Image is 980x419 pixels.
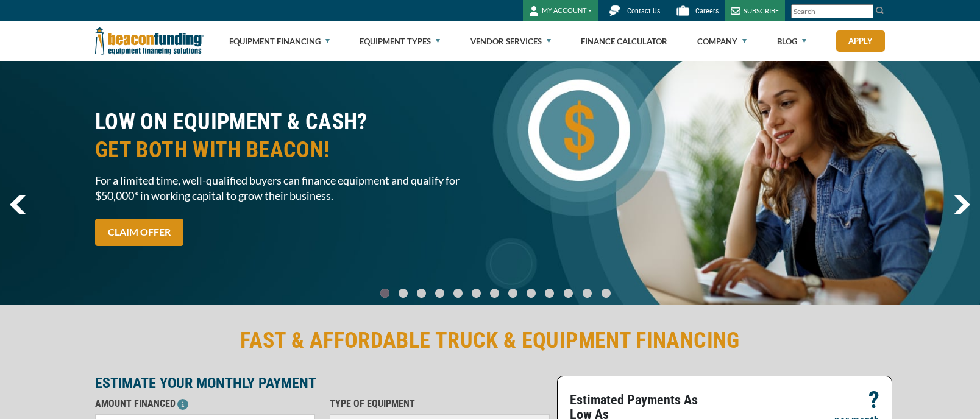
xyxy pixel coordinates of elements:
img: Beacon Funding Corporation logo [95,21,204,61]
a: Go To Slide 1 [396,288,411,298]
a: Equipment Financing [229,22,330,61]
a: Go To Slide 0 [378,288,392,298]
a: Go To Slide 2 [414,288,429,298]
a: Go To Slide 4 [451,288,466,298]
a: next [953,195,970,214]
p: TYPE OF EQUIPMENT [330,396,550,411]
img: Right Navigator [953,195,970,214]
a: Go To Slide 5 [469,288,484,298]
p: ESTIMATE YOUR MONTHLY PAYMENT [95,376,550,390]
a: Go To Slide 10 [561,288,576,298]
a: Blog [777,22,806,61]
a: Go To Slide 8 [524,288,539,298]
span: For a limited time, well-qualified buyers can finance equipment and qualify for $50,000* in worki... [95,173,483,203]
a: Go To Slide 7 [506,288,520,298]
h2: FAST & AFFORDABLE TRUCK & EQUIPMENT FINANCING [95,326,885,354]
a: Company [697,22,747,61]
a: Go To Slide 12 [598,288,614,298]
span: Contact Us [627,7,660,15]
a: Apply [836,30,885,52]
input: Search [791,4,873,18]
a: previous [10,195,26,214]
a: Go To Slide 11 [580,288,595,298]
img: Left Navigator [10,195,26,214]
p: ? [868,393,879,407]
a: Equipment Types [360,22,440,61]
a: Go To Slide 3 [433,288,447,298]
a: Finance Calculator [581,22,667,61]
h2: LOW ON EQUIPMENT & CASH? [95,108,483,164]
img: Search [875,5,885,15]
a: CLAIM OFFER [95,219,183,246]
a: Go To Slide 9 [542,288,557,298]
p: AMOUNT FINANCED [95,396,315,411]
span: Careers [695,7,719,15]
a: Go To Slide 6 [488,288,502,298]
a: Clear search text [861,7,870,16]
a: Vendor Services [470,22,551,61]
span: GET BOTH WITH BEACON! [95,136,483,164]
